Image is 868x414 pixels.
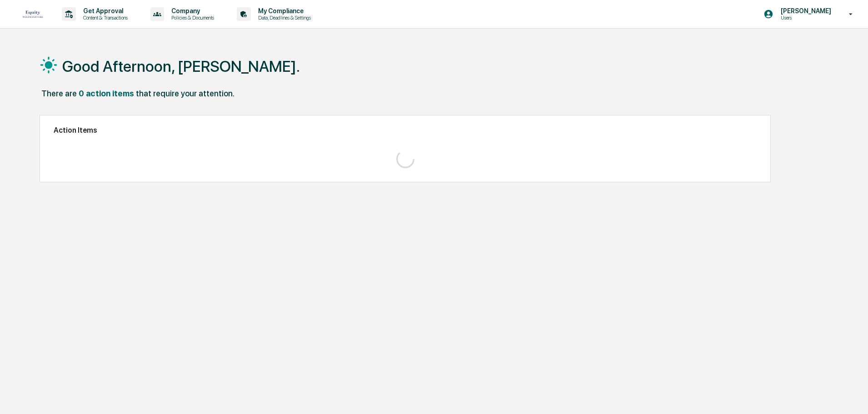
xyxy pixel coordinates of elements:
[136,89,234,98] div: that require your attention.
[41,89,77,98] div: There are
[79,89,134,98] div: 0 action items
[164,7,219,15] p: Company
[76,15,132,21] p: Content & Transactions
[251,7,315,15] p: My Compliance
[22,9,44,20] img: logo
[773,7,836,15] p: [PERSON_NAME]
[76,7,132,15] p: Get Approval
[164,15,219,21] p: Policies & Documents
[62,57,300,75] h1: Good Afternoon, [PERSON_NAME].
[251,15,315,21] p: Data, Deadlines & Settings
[773,15,836,21] p: Users
[54,126,757,135] h2: Action Items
